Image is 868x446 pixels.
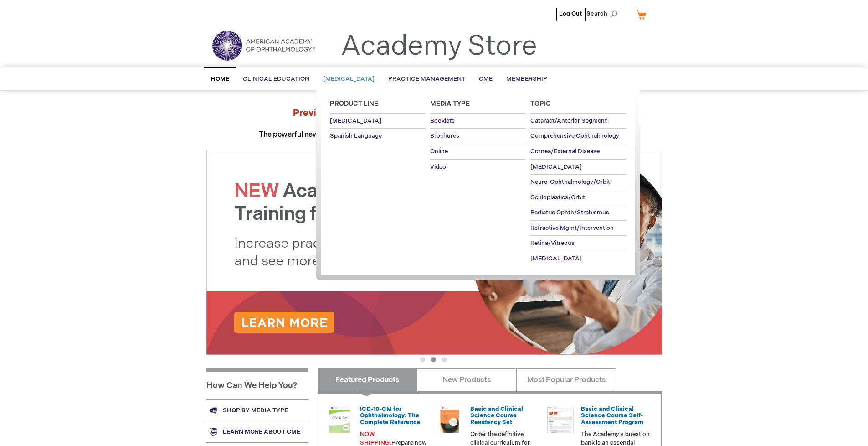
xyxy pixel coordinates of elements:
span: Refractive Mgmt/Intervention [530,224,614,232]
span: Online [430,148,448,155]
button: 1 of 3 [420,357,425,362]
button: 2 of 3 [431,357,436,362]
span: Topic [530,100,551,108]
span: Neuro-Ophthalmology/Orbit [530,178,610,186]
img: bcscself_20.jpg [547,406,574,433]
span: Home [211,75,229,83]
img: 02850963u_47.png [436,406,463,433]
img: 0120008u_42.png [326,406,353,433]
a: Basic and Clinical Science Course Residency Set [470,405,523,426]
a: New Products [417,368,517,391]
span: Retina/Vitreous [530,239,575,247]
a: ICD-10-CM for Ophthalmology: The Complete Reference [360,405,421,426]
span: [MEDICAL_DATA] [323,75,375,83]
a: Academy Store [341,30,537,63]
span: Practice Management [388,75,465,83]
span: Membership [506,75,547,83]
span: [MEDICAL_DATA] [330,117,381,124]
a: Shop by media type [206,399,308,421]
a: Learn more about CME [206,421,308,442]
a: Most Popular Products [516,368,616,391]
span: [MEDICAL_DATA] [530,163,582,171]
span: Video [430,163,446,171]
span: Pediatric Ophth/Strabismus [530,209,609,216]
span: Booklets [430,117,455,124]
span: Clinical Education [243,75,309,83]
span: Spanish Language [330,132,382,140]
span: Search [586,5,621,23]
strong: Preview the at AAO 2025 [293,108,575,119]
button: 3 of 3 [442,357,447,362]
span: Cataract/Anterior Segment [530,117,607,124]
span: Comprehensive Ophthalmology [530,132,619,140]
a: Basic and Clinical Science Course Self-Assessment Program [581,405,643,426]
span: [MEDICAL_DATA] [530,255,582,262]
h1: How Can We Help You? [206,368,308,399]
span: Oculoplastics/Orbit [530,194,585,201]
span: CME [479,75,493,83]
span: Product Line [330,100,378,108]
span: Cornea/External Disease [530,148,600,155]
span: Media Type [430,100,470,108]
a: Log Out [559,10,582,17]
a: Featured Products [318,368,417,391]
span: Brochures [430,132,459,140]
